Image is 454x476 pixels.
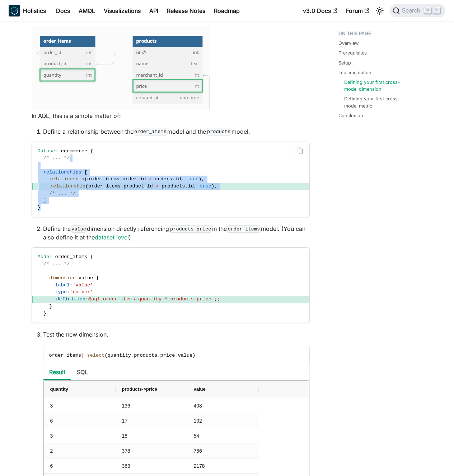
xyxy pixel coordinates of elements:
span: order_items [87,176,120,182]
span: : [81,170,84,175]
span: product_id [123,184,153,189]
span: quantity [108,353,131,358]
span: . [172,176,175,182]
span: label [55,282,70,288]
div: 408 [187,398,259,413]
li: SQL [71,365,94,380]
code: products [206,128,231,135]
a: Defining your first cross-model metric [344,95,412,109]
span: products [162,184,185,189]
a: Release Notes [163,5,210,16]
a: API [145,5,163,16]
div: 3 [44,398,116,413]
span: ( [85,184,88,189]
span: . [121,184,123,189]
span: value [194,386,206,392]
div: 363 [116,458,187,473]
span: value [79,275,93,281]
span: true [187,176,199,182]
span: . [185,184,188,189]
span: quantity [50,386,69,392]
span: Dataset [38,148,58,154]
span: 'value' [72,282,93,288]
a: Overview [338,40,359,47]
a: Defining your first cross-model dimension [344,79,412,92]
span: { [90,148,93,154]
span: . [120,176,122,182]
a: Docs [52,5,74,16]
span: dimension [49,275,75,281]
button: Copy code to clipboard [295,145,306,157]
a: Implementation [338,69,371,76]
span: value [178,353,193,358]
code: products.price [169,225,212,233]
span: price [160,353,175,358]
span: ( [84,176,87,182]
img: Holistics [9,5,20,16]
span: , [181,176,184,182]
span: id [175,176,181,182]
span: order_id [122,176,146,182]
span: id [188,184,194,189]
li: Define a relationship between the model and the model. [43,127,310,136]
span: . [157,353,160,358]
span: ] [43,198,46,203]
span: Search [400,8,425,14]
a: Visualizations [99,5,145,16]
span: : [70,282,72,288]
span: order_items [88,184,121,189]
div: 136 [116,398,187,413]
a: Roadmap [210,5,244,16]
a: HolisticsHolistics [9,5,46,16]
div: 2 [44,443,116,458]
span: , [175,353,178,358]
div: 17 [116,413,187,428]
div: 102 [187,413,259,428]
div: 378 [116,443,187,458]
span: select [87,353,105,358]
div: 54 [187,428,259,443]
div: 6 [44,413,116,428]
img: users model and order items model with price and quantity highlighted [32,27,210,109]
span: , [131,353,134,358]
a: Prerequisites [338,49,367,56]
span: ) [192,353,195,358]
span: , [214,184,217,189]
span: relationship [50,184,85,189]
a: dataset level [95,234,129,241]
span: : [67,289,70,295]
button: Switch between dark and light mode (currently light mode) [374,5,385,16]
span: } [38,205,41,210]
div: 6 [44,458,116,473]
span: relationship [49,176,84,182]
span: @aql order_items.quantity * products.price ;; [88,296,220,302]
a: Conclusion [338,112,363,119]
span: , [202,176,205,182]
span: { [96,275,99,281]
kbd: ⌘ [424,7,431,14]
div: 3 [44,428,116,443]
span: ) [211,184,214,189]
p: In AQL, this is a simple matter of: [32,111,310,120]
span: | [81,353,84,358]
a: AMQL [74,5,99,16]
div: 18 [116,428,187,443]
a: Setup [338,59,351,66]
button: Search (Command+K) [390,4,445,17]
span: products->price [122,386,158,392]
span: type [55,289,67,295]
div: 756 [187,443,259,458]
span: { [90,254,93,260]
kbd: K [433,7,440,14]
span: } [49,304,52,309]
div: 2178 [187,458,259,473]
span: order_items [49,353,81,358]
span: definition [56,296,85,302]
span: } [43,311,46,316]
span: products [134,353,157,358]
span: orders [155,176,172,182]
span: true [200,184,211,189]
span: relationships [43,170,81,175]
p: Test the new dimension. [43,330,310,339]
span: ecommerce [61,148,87,154]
